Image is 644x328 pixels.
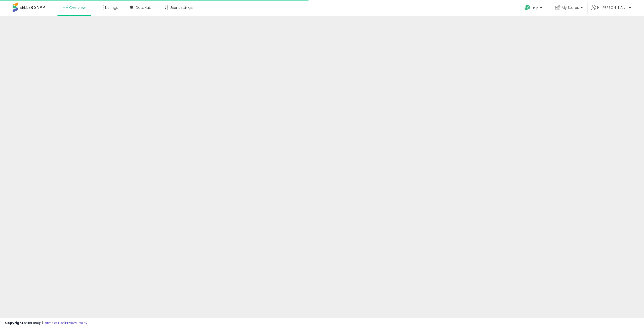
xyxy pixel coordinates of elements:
span: Overview [69,5,86,10]
a: Hi [PERSON_NAME] [591,5,631,16]
span: DataHub [136,5,151,10]
span: Listings [105,5,118,10]
i: Get Help [524,5,531,11]
span: Hi [PERSON_NAME] [597,5,627,10]
span: Help [532,6,539,10]
a: Help [520,1,547,16]
span: My Stores [562,5,579,10]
